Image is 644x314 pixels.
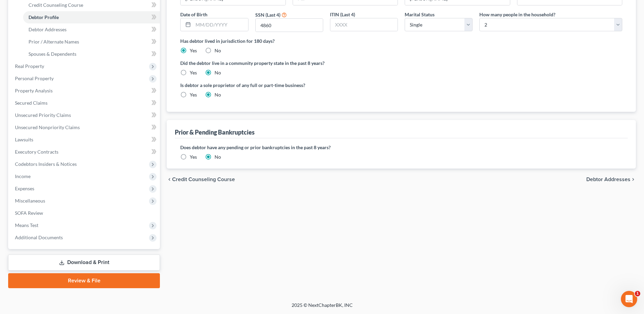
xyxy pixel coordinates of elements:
div: 2025 © NextChapterBK, INC [129,302,516,314]
a: Debtor Profile [23,11,160,23]
span: 1 [635,291,640,296]
a: Property Analysis [10,85,160,97]
label: Yes [190,69,197,76]
label: Does debtor have any pending or prior bankruptcies in the past 8 years? [180,144,622,151]
label: Date of Birth [180,11,207,18]
iframe: Intercom live chat [621,291,637,307]
div: Prior & Pending Bankruptcies [175,128,255,136]
label: No [215,69,221,76]
span: Codebtors Insiders & Notices [15,161,77,167]
span: Expenses [15,186,34,191]
label: SSN (Last 4) [255,11,280,18]
button: Debtor Addresses chevron_right [586,177,636,182]
i: chevron_right [630,177,636,182]
label: No [215,47,221,54]
span: Real Property [15,63,44,69]
input: MM/DD/YYYY [193,18,248,31]
a: Spouses & Dependents [23,48,160,60]
label: Did the debtor live in a community property state in the past 8 years? [180,59,622,67]
span: Spouses & Dependents [29,51,76,57]
span: Additional Documents [15,234,63,240]
a: SOFA Review [10,207,160,219]
a: Review & File [8,273,160,288]
label: Yes [190,91,197,98]
input: XXXX [330,18,398,31]
span: Unsecured Priority Claims [15,112,71,118]
label: No [215,154,221,160]
span: Credit Counseling Course [29,2,83,8]
label: Yes [190,154,197,160]
a: Secured Claims [10,97,160,109]
span: Prior / Alternate Names [29,39,79,45]
label: Has debtor lived in jurisdiction for 180 days? [180,37,622,45]
label: No [215,91,221,98]
input: XXXX [256,19,323,32]
span: SOFA Review [15,210,43,216]
span: Unsecured Nonpriority Claims [15,124,80,130]
a: Lawsuits [10,134,160,146]
a: Prior / Alternate Names [23,36,160,48]
a: Executory Contracts [10,146,160,158]
a: Download & Print [8,255,160,271]
span: Property Analysis [15,88,53,93]
span: Means Test [15,222,38,228]
span: Lawsuits [15,137,33,142]
span: Debtor Addresses [29,27,67,32]
a: Unsecured Priority Claims [10,109,160,121]
button: chevron_left Credit Counseling Course [167,177,235,182]
label: ITIN (Last 4) [330,11,355,18]
span: Debtor Profile [29,14,59,20]
a: Unsecured Nonpriority Claims [10,121,160,134]
label: Marital Status [405,11,435,18]
label: How many people in the household? [479,11,555,18]
span: Credit Counseling Course [172,177,235,182]
span: Income [15,173,31,179]
a: Debtor Addresses [23,23,160,36]
span: Debtor Addresses [586,177,630,182]
span: Personal Property [15,75,54,81]
label: Yes [190,47,197,54]
span: Miscellaneous [15,198,45,204]
i: chevron_left [167,177,172,182]
label: Is debtor a sole proprietor of any full or part-time business? [180,82,398,89]
span: Executory Contracts [15,149,58,155]
span: Secured Claims [15,100,48,106]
